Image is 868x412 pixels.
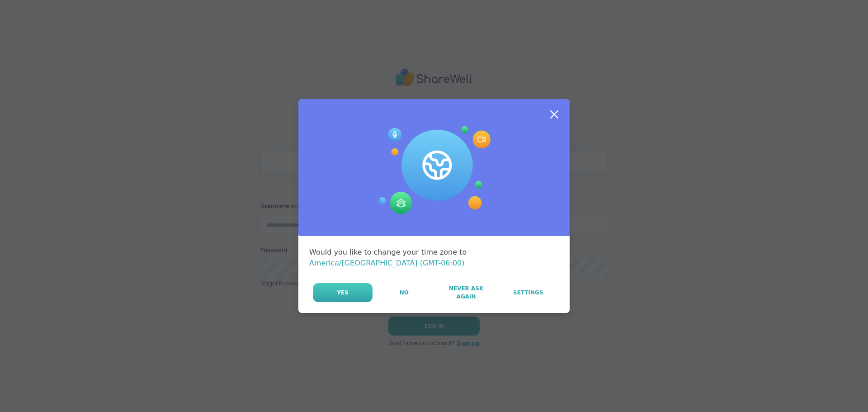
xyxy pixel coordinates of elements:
[435,283,496,302] button: Never Ask Again
[373,283,434,302] button: No
[400,289,409,297] span: No
[313,283,373,302] button: Yes
[513,289,543,297] span: Settings
[498,283,559,302] a: Settings
[309,247,559,269] div: Would you like to change your time zone to
[440,284,492,301] span: Never Ask Again
[377,126,491,215] img: Session Experience
[337,289,349,297] span: Yes
[309,259,465,267] span: America/[GEOGRAPHIC_DATA] (GMT-06:00)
